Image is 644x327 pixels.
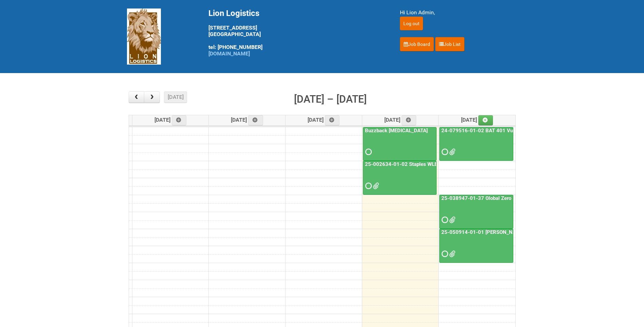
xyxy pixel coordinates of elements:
span: Requested [365,150,370,154]
a: Job Board [400,37,434,51]
span: GROUP 1001.jpg MOR 25-002634-01-02 - 8th Mailing.xlsm Staples Mailing - September Addresses Lion.... [373,184,378,188]
a: 25-002634-01-02 Staples WLE 2025 Community - 8th Mailing [363,161,437,195]
a: 24-079516-01-02 BAT 401 Vuse Box RCT [440,127,541,134]
button: [DATE] [164,91,187,103]
img: Lion Logistics [127,8,161,65]
span: Requested [442,150,446,154]
span: 24-079516-01-02 - LPF.xlsx RAIBAT Vuse Pro Box RCT Study - Pregnancy Test Letter - 11JUL2025.pdf ... [449,150,454,154]
span: Lion Logistics [208,8,259,18]
input: Log out [400,17,423,30]
a: 25-038947-01-37 Global Zero Sugar Tea Test [440,195,548,201]
a: 25-050914-01-01 [PERSON_NAME] C&U [439,229,513,263]
a: Add an event [325,115,340,125]
a: Add an event [402,115,417,125]
div: Hi Lion Admin, [400,8,517,17]
span: Requested [365,184,370,188]
h2: [DATE] – [DATE] [294,91,367,107]
span: MOR 25-050914-01-01 - Codes CDS.xlsm MOR 25-050914-01-01 - Code G.xlsm 25050914 Baxter Code SCD L... [449,252,454,256]
a: Add an event [172,115,187,125]
span: [DATE] [154,117,187,123]
a: Job List [435,37,464,51]
a: Add an event [478,115,493,125]
a: Buzzback [MEDICAL_DATA] [364,127,429,134]
a: Buzzback [MEDICAL_DATA] [363,127,437,161]
span: [DATE] [384,117,417,123]
a: 25-038947-01-37 Global Zero Sugar Tea Test [439,195,513,229]
span: Requested [442,252,446,256]
span: [DATE] [308,117,340,123]
span: [DATE] [231,117,263,123]
a: 25-050914-01-01 [PERSON_NAME] C&U [440,229,537,235]
a: 24-079516-01-02 BAT 401 Vuse Box RCT [439,127,513,161]
a: 25-002634-01-02 Staples WLE 2025 Community - 8th Mailing [364,161,510,167]
span: 25-038947-01-37 Global Zero Sugar Tea Test - LPF.xlsx Green Tea Jasmine Honey.pdf Green Tea Yuzu.... [449,218,454,222]
span: Requested [442,218,446,222]
a: [DOMAIN_NAME] [208,50,250,57]
div: [STREET_ADDRESS] [GEOGRAPHIC_DATA] tel: [PHONE_NUMBER] [208,8,383,57]
a: Lion Logistics [127,33,161,39]
a: Add an event [248,115,263,125]
span: [DATE] [461,117,493,123]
